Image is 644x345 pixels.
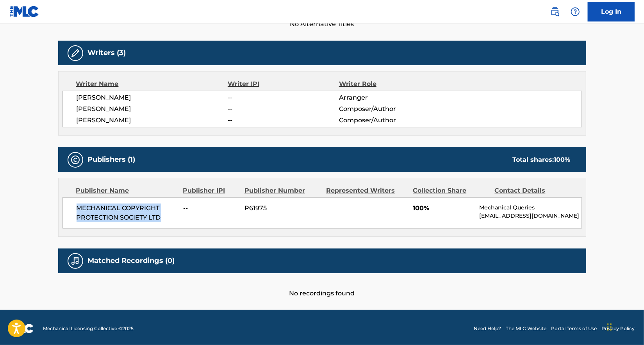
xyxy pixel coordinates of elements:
[77,104,228,114] span: [PERSON_NAME]
[58,273,586,298] div: No recordings found
[71,48,80,58] img: Writers
[88,48,126,57] h5: Writers (3)
[88,256,175,265] h5: Matched Recordings (0)
[244,204,320,213] span: P61975
[554,156,571,163] span: 100 %
[76,79,228,89] div: Writer Name
[326,186,407,195] div: Represented Writers
[474,325,501,332] a: Need Help?
[495,186,571,195] div: Contact Details
[506,325,546,332] a: The MLC Website
[551,325,597,332] a: Portal Terms of Use
[77,116,228,125] span: [PERSON_NAME]
[513,155,571,164] div: Total shares:
[183,186,239,195] div: Publisher IPI
[571,7,580,16] img: help
[413,186,489,195] div: Collection Share
[77,204,178,222] span: MECHANICAL COPYRIGHT PROTECTION SOCIETY LTD
[228,79,339,89] div: Writer IPI
[479,212,581,220] p: [EMAIL_ADDRESS][DOMAIN_NAME]
[479,204,581,212] p: Mechanical Queries
[339,104,440,114] span: Composer/Author
[183,204,239,213] span: --
[43,325,134,332] span: Mechanical Licensing Collective © 2025
[567,4,583,20] div: Help
[76,186,177,195] div: Publisher Name
[228,93,339,102] span: --
[339,79,440,89] div: Writer Role
[550,7,560,16] img: search
[601,325,635,332] a: Privacy Policy
[413,204,473,213] span: 100%
[88,155,136,164] h5: Publishers (1)
[339,93,440,102] span: Arranger
[58,20,586,29] span: No Alternative Titles
[244,186,320,195] div: Publisher Number
[339,116,440,125] span: Composer/Author
[77,93,228,102] span: [PERSON_NAME]
[588,2,635,21] a: Log In
[9,6,39,17] img: MLC Logo
[71,256,80,266] img: Matched Recordings
[605,307,644,345] iframe: Chat Widget
[71,155,80,164] img: Publishers
[607,315,612,339] div: Drag
[228,104,339,114] span: --
[228,116,339,125] span: --
[547,4,563,20] a: Public Search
